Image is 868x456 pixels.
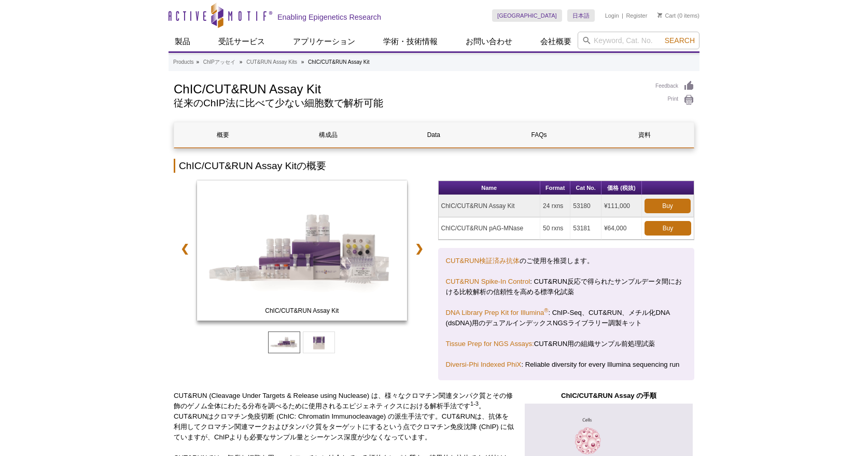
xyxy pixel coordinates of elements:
th: Name [439,181,541,195]
td: ChIC/CUT&RUN Assay Kit [439,195,541,217]
a: 構成品 [279,122,377,147]
p: のご使用を推奨します。 [446,256,687,266]
a: CUT&RUN Spike-In Control [446,278,530,285]
li: ChIC/CUT&RUN Assay Kit [308,59,369,65]
a: Data [385,122,482,147]
li: » [196,59,199,65]
span: ChIC/CUT&RUN Assay Kit [199,306,404,316]
a: 製品 [169,32,197,51]
h1: ChIC/CUT&RUN Assay Kit [174,80,645,96]
sup: 1-3 [470,400,479,407]
a: DNA Library Prep Kit for Illumina® [446,309,549,316]
h2: ChIC/CUT&RUN Assay Kitの概要 [174,159,694,173]
sup: ® [544,307,548,313]
a: Login [605,12,619,19]
a: CUT&RUN検証済み抗体 [446,257,520,265]
a: Register [626,12,647,19]
a: FAQs [491,122,588,147]
p: : Reliable diversity for every Illumina sequencing run [446,360,687,370]
h2: 従来のChIP法に比べて少ない細胞数で解析可能 [174,99,645,108]
a: CUT&RUN Assay Kits [246,58,297,67]
a: 学術・技術情報 [377,32,444,51]
p: CUT&RUN (Cleavage Under Targets & Release using Nuclease) は、様々なクロマチン関連タンパク質とその修飾のゲノム全体にわたる分布を調べるた... [174,391,515,443]
input: Keyword, Cat. No. [578,32,699,49]
p: : CUT&RUN反応で得られたサンプルデータ間における比較解析の信頼性を高める標準化試薬 [446,277,687,297]
li: » [240,59,243,65]
p: CUT&RUN用の組織サンプル前処理試薬 [446,339,687,349]
a: Tissue Prep for NGS Assays: [446,340,534,348]
a: Feedback [655,80,694,92]
a: ❯ [408,237,430,260]
a: Diversi-Phi Indexed PhiX [446,361,522,368]
a: ChIPアッセイ [203,58,235,67]
h2: Enabling Epigenetics Research [277,12,381,22]
strong: ChIC/CUT&RUN Assay の手順 [561,392,656,399]
a: 概要 [174,122,272,147]
span: Search [665,36,695,45]
button: Search [662,36,698,45]
a: 資料 [596,122,693,147]
td: ¥111,000 [601,195,642,217]
td: 24 rxns [540,195,570,217]
a: Print [655,94,694,106]
a: 受託サービス [212,32,271,51]
th: Format [540,181,570,195]
td: ¥64,000 [601,217,642,240]
a: Buy [645,221,691,236]
td: 53181 [570,217,601,240]
a: 日本語 [567,9,595,22]
li: | [622,9,623,22]
a: ChIC/CUT&RUN Assay Kit [197,181,407,324]
a: Cart [657,12,676,19]
img: Your Cart [657,12,662,18]
img: ChIC/CUT&RUN Assay Kit [197,181,407,321]
a: アプリケーション [287,32,361,51]
td: ChIC/CUT&RUN pAG-MNase [439,217,541,240]
th: 価格 (税抜) [601,181,642,195]
p: : ChIP-Seq、CUT&RUN、メチル化DNA (dsDNA)用のデュアルインデックスNGSライブラリー調製キット [446,308,687,328]
a: [GEOGRAPHIC_DATA] [492,9,562,22]
a: 会社概要 [534,32,578,51]
a: Products [173,58,193,67]
li: » [301,59,304,65]
li: (0 items) [657,9,699,22]
a: ❮ [174,237,196,260]
a: お問い合わせ [459,32,519,51]
th: Cat No. [570,181,601,195]
td: 50 rxns [540,217,570,240]
td: 53180 [570,195,601,217]
a: Buy [645,199,691,213]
